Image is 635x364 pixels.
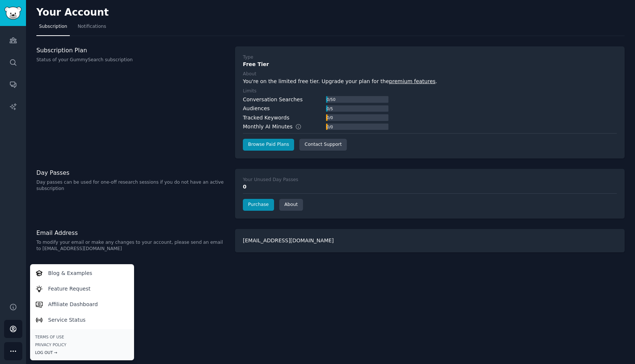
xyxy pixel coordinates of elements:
a: Affiliate Dashboard [31,296,133,312]
p: To modify your email or make any changes to your account, please send an email to [EMAIL_ADDRESS]... [36,239,227,252]
div: 0 / 0 [326,114,333,121]
p: Affiliate Dashboard [48,301,98,308]
a: Contact Support [299,139,347,151]
div: Tracked Keywords [243,114,289,122]
a: About [279,199,303,211]
p: Feature Request [48,285,91,293]
div: Log Out → [35,350,129,355]
a: Feature Request [31,281,133,296]
a: Privacy Policy [35,342,129,347]
a: Notifications [75,21,109,36]
div: Conversation Searches [243,96,303,104]
div: Monthly AI Minutes [243,123,309,131]
img: GummySearch logo [4,7,22,20]
p: Status of your GummySearch subscription [36,57,227,63]
a: Terms of Use [35,334,129,340]
a: Subscription [36,21,70,36]
div: You're on the limited free tier. Upgrade your plan for the . [243,78,617,85]
span: Notifications [78,23,106,30]
a: Service Status [31,312,133,328]
div: Free Tier [243,60,617,68]
div: 0 / 0 [326,124,333,130]
h3: Email Address [36,229,227,237]
h3: Subscription Plan [36,46,227,54]
div: 0 / 50 [326,96,336,103]
h2: Your Account [36,7,109,19]
a: Blog & Examples [31,265,133,281]
div: 0 [243,183,617,191]
a: Purchase [243,199,274,211]
span: Subscription [39,23,67,30]
div: Type [243,54,253,61]
h3: Day Passes [36,169,227,177]
div: 0 / 5 [326,105,333,112]
div: Your Unused Day Passes [243,177,298,183]
p: Day passes can be used for one-off research sessions if you do not have an active subscription [36,179,227,192]
p: Blog & Examples [48,269,92,277]
div: Audiences [243,105,270,112]
div: Limits [243,88,257,95]
a: Browse Paid Plans [243,139,294,151]
div: [EMAIL_ADDRESS][DOMAIN_NAME] [235,229,625,252]
p: Service Status [48,316,86,324]
div: About [243,71,256,78]
a: premium features [389,78,436,84]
